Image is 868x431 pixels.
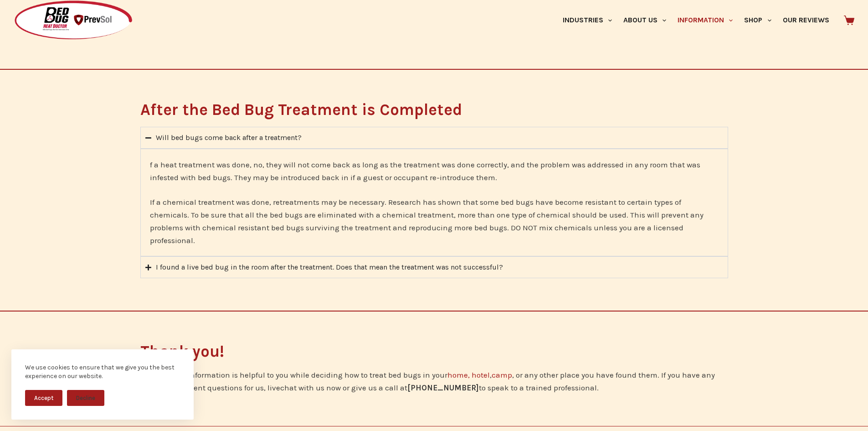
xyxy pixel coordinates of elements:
summary: I found a live bed bug in the room after the treatment. Does that mean the treatment was not succ... [140,256,728,278]
button: Decline [67,390,104,406]
div: I found a live bed bug in the room after the treatment. Does that mean the treatment was not succ... [156,261,503,273]
summary: Will bed bugs come back after a treatment? [140,127,728,149]
div: Will bed bugs come back after a treatment? [156,132,302,144]
span: We hope this information is helpful to you while deciding how to treat bed bugs in your , , or an... [140,370,715,392]
span: f a heat treatment was done, no, they will not come back as long as the treatment was done correc... [150,160,700,182]
div: Accordion. Open links with Enter or Space, close with Escape, and navigate with Arrow Keys [140,127,728,279]
b: [PHONE_NUMBER] [407,383,479,392]
a: camp [492,370,512,379]
a: hotel [472,370,490,379]
span: If a chemical treatment was done, retreatments may be necessary. Research has shown that some bed... [150,197,704,245]
a: home, [447,370,470,379]
button: Open LiveChat chat widget [7,4,35,31]
h2: After the Bed Bug Treatment is Completed [140,102,728,118]
button: Accept [25,390,62,406]
div: We use cookies to ensure that we give you the best experience on our website. [25,363,180,381]
h2: Thank you! [140,343,728,359]
span: to speak to a trained professional. [479,383,599,392]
